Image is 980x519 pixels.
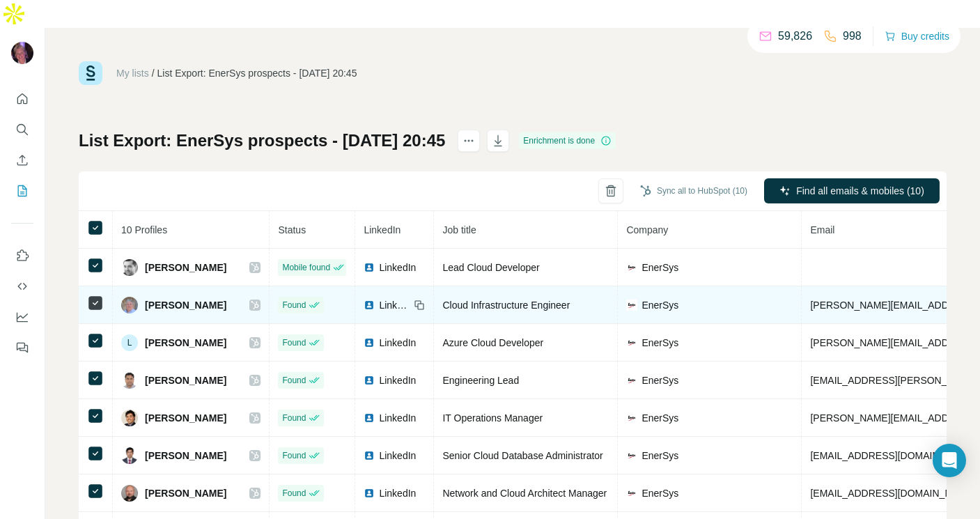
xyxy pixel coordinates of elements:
img: LinkedIn logo [364,337,375,348]
div: List Export: EnerSys prospects - [DATE] 20:45 [157,66,357,80]
span: [PERSON_NAME] [145,261,226,274]
button: My lists [11,178,33,203]
span: Find all emails & mobiles (10) [796,184,924,198]
span: EnerSys [641,373,678,387]
img: company-logo [626,450,637,461]
span: [PERSON_NAME] [145,336,226,350]
span: Found [282,299,306,311]
span: Engineering Lead [442,375,519,386]
span: [PERSON_NAME] [145,373,226,387]
span: Mobile found [282,261,330,274]
button: Buy credits [885,26,949,46]
img: company-logo [626,375,637,386]
img: company-logo [626,488,637,499]
img: Avatar [121,259,138,276]
span: EnerSys [641,449,678,463]
button: Dashboard [11,304,33,330]
p: 998 [843,28,862,45]
span: EnerSys [641,261,678,274]
img: LinkedIn logo [364,412,375,424]
span: Found [282,412,306,424]
span: Job title [442,224,476,235]
img: LinkedIn logo [364,450,375,461]
img: company-logo [626,412,637,424]
button: actions [458,130,480,152]
div: Enrichment is done [519,132,616,149]
span: Network and Cloud Architect Manager [442,488,607,499]
span: 10 Profiles [121,224,167,235]
span: [EMAIL_ADDRESS][DOMAIN_NAME] [810,450,975,461]
span: Cloud Infrastructure Engineer [442,300,570,311]
span: Found [282,449,306,462]
img: Avatar [121,410,138,426]
span: LinkedIn [379,373,416,387]
button: Search [11,117,33,142]
span: [EMAIL_ADDRESS][DOMAIN_NAME] [810,488,975,499]
span: Email [810,224,834,235]
a: My lists [116,68,149,79]
span: LinkedIn [379,411,416,425]
img: company-logo [626,337,637,348]
p: 59,826 [778,28,812,45]
img: Avatar [121,447,138,464]
img: LinkedIn logo [364,262,375,273]
button: Sync all to HubSpot (10) [630,180,757,201]
span: LinkedIn [379,298,410,312]
span: Senior Cloud Database Administrator [442,450,602,461]
button: Find all emails & mobiles (10) [764,178,940,203]
span: EnerSys [641,411,678,425]
span: Company [626,224,668,235]
img: LinkedIn logo [364,300,375,311]
img: company-logo [626,300,637,311]
span: EnerSys [641,486,678,500]
img: Avatar [11,42,33,64]
img: company-logo [626,262,637,273]
li: / [152,66,155,80]
span: IT Operations Manager [442,412,543,424]
span: EnerSys [641,336,678,350]
span: LinkedIn [379,449,416,463]
button: Enrich CSV [11,148,33,173]
img: LinkedIn logo [364,488,375,499]
img: LinkedIn logo [364,375,375,386]
button: Use Surfe on LinkedIn [11,243,33,268]
img: Avatar [121,485,138,502]
div: Open Intercom Messenger [933,444,966,477]
h1: List Export: EnerSys prospects - [DATE] 20:45 [79,130,445,152]
span: Azure Cloud Developer [442,337,543,348]
img: Surfe Logo [79,61,102,85]
span: LinkedIn [364,224,400,235]
span: LinkedIn [379,486,416,500]
span: Lead Cloud Developer [442,262,539,273]
span: Found [282,336,306,349]
span: EnerSys [641,298,678,312]
span: [PERSON_NAME] [145,449,226,463]
button: Use Surfe API [11,274,33,299]
span: [PERSON_NAME] [145,486,226,500]
span: Found [282,374,306,387]
span: LinkedIn [379,261,416,274]
button: Feedback [11,335,33,360]
button: Quick start [11,86,33,111]
span: [PERSON_NAME] [145,411,226,425]
div: L [121,334,138,351]
span: LinkedIn [379,336,416,350]
span: Found [282,487,306,499]
img: Avatar [121,372,138,389]
img: Avatar [121,297,138,313]
span: Status [278,224,306,235]
span: [PERSON_NAME] [145,298,226,312]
